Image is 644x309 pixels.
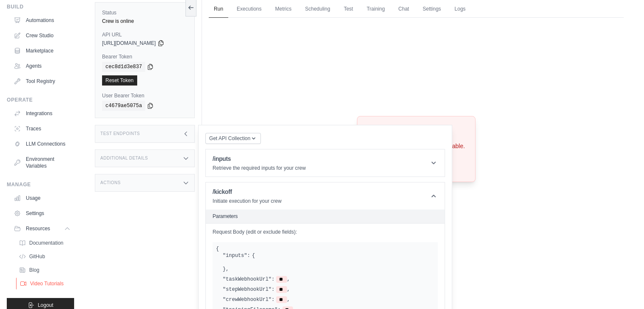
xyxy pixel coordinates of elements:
a: Logs [449,0,470,18]
div: Manage [7,181,74,188]
a: LLM Connections [10,137,74,151]
label: Request Body (edit or exclude fields): [213,229,438,235]
span: Get API Collection [209,135,250,142]
p: Initiate execution for your crew [213,198,282,204]
span: GitHub [29,253,45,260]
span: Resources [26,225,50,232]
a: Tool Registry [10,74,74,88]
label: Status [102,9,188,16]
a: Blog [15,264,74,276]
span: , [287,296,290,303]
span: , [287,276,290,283]
span: [URL][DOMAIN_NAME] [102,40,156,47]
span: Logout [38,302,53,309]
label: "stepWebhookUrl": [223,286,274,293]
a: Reset Token [102,75,137,86]
a: Settings [10,207,74,220]
span: { [216,246,219,252]
h1: /inputs [213,154,306,163]
label: "inputs": [223,252,250,259]
label: Bearer Token [102,53,188,60]
a: Test [339,0,358,18]
span: Documentation [29,240,64,246]
a: Chat [393,0,414,18]
a: Crew Studio [10,29,74,42]
a: Run [209,0,228,18]
p: Retrieve the required inputs for your crew [213,165,306,171]
div: Crew is online [102,18,188,25]
a: Integrations [10,107,74,120]
span: Blog [29,267,39,273]
a: Scheduling [300,0,335,18]
span: } [223,266,226,273]
h3: Actions [100,180,121,185]
a: GitHub [15,251,74,262]
span: , [226,266,229,273]
div: Build [7,3,74,10]
a: Video Tutorials [16,278,75,290]
a: Metrics [270,0,297,18]
label: API URL [102,31,188,38]
code: cec8d1d3e837 [102,62,145,72]
button: Resources [10,222,74,235]
a: Settings [417,0,446,18]
a: Traces [10,122,74,135]
span: Video Tutorials [30,280,64,287]
a: Agents [10,59,74,73]
a: Executions [232,0,267,18]
a: Usage [10,191,74,205]
div: Operate [7,97,74,103]
label: "taskWebhookUrl": [223,276,274,283]
label: User Bearer Token [102,92,188,99]
a: Automations [10,14,74,27]
span: , [287,286,290,293]
h3: Additional Details [100,156,148,161]
a: Training [362,0,390,18]
span: { [252,252,255,259]
button: Get API Collection [205,133,261,144]
h2: Parameters [213,213,438,220]
label: "crewWebhookUrl": [223,296,274,303]
code: c4679ae5075a [102,101,145,111]
h3: Test Endpoints [100,131,140,136]
a: Documentation [15,237,74,249]
a: Marketplace [10,44,74,58]
h1: /kickoff [213,188,282,196]
iframe: Chat Widget [602,268,644,309]
a: Environment Variables [10,152,74,173]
